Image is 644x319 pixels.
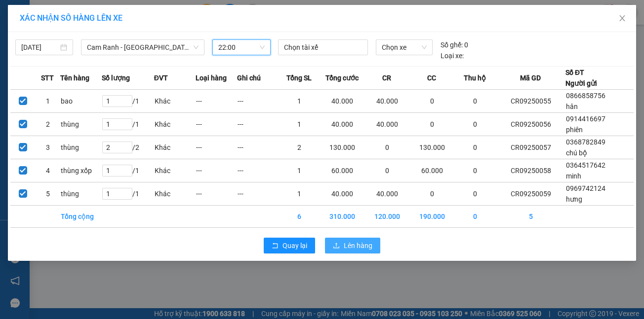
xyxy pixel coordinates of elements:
[441,39,463,50] span: Số ghế:
[496,159,565,182] td: CR09250058
[237,182,279,206] td: ---
[196,72,227,83] span: Loại hàng
[565,67,597,89] div: Số ĐT Người gửi
[196,136,237,159] td: ---
[566,92,605,100] span: 0866858756
[35,136,60,159] td: 3
[35,159,60,182] td: 4
[441,50,464,61] span: Loại xe:
[496,136,565,159] td: CR09250057
[325,72,359,83] span: Tổng cước
[454,113,496,136] td: 0
[320,206,365,228] td: 310.000
[237,136,279,159] td: ---
[20,13,122,23] span: XÁC NHẬN SỐ HÀNG LÊN XE
[454,90,496,113] td: 0
[409,136,454,159] td: 130.000
[427,72,436,83] span: CC
[154,159,196,182] td: Khác
[237,159,279,182] td: ---
[454,136,496,159] td: 0
[279,113,320,136] td: 1
[325,238,380,253] button: uploadLên hàng
[520,72,541,83] span: Mã GD
[566,115,605,123] span: 0914416697
[409,182,454,206] td: 0
[196,159,237,182] td: ---
[60,182,102,206] td: thùng
[84,42,163,56] div: 0939390537
[60,90,102,113] td: bao
[454,206,496,228] td: 0
[218,40,264,55] span: 22:00
[320,113,365,136] td: 40.000
[496,90,565,113] td: CR09250055
[279,206,320,228] td: 6
[566,161,605,169] span: 0364517642
[364,90,409,113] td: 40.000
[566,126,583,134] span: phiên
[320,182,365,206] td: 40.000
[196,113,237,136] td: ---
[566,172,581,180] span: minh
[102,113,154,136] td: / 1
[7,62,79,74] div: 40.000
[566,149,587,157] span: chú bộ
[154,136,196,159] td: Khác
[21,42,58,53] input: 14/09/2025
[102,159,154,182] td: / 1
[102,90,154,113] td: / 1
[84,8,163,31] div: [PERSON_NAME]
[382,40,427,55] span: Chọn xe
[364,159,409,182] td: 0
[8,32,78,46] div: 0969742124
[7,63,38,73] span: Đã thu :
[87,40,199,55] span: Cam Ranh - Sài Gòn (Hàng Hóa)
[60,206,102,228] td: Tổng cộng
[102,136,154,159] td: / 2
[8,20,78,32] div: hưng
[409,113,454,136] td: 0
[272,242,279,250] span: rollback
[364,136,409,159] td: 0
[464,72,486,83] span: Thu hộ
[364,206,409,228] td: 120.000
[8,9,24,20] span: Gửi:
[282,240,307,251] span: Quay lại
[193,44,199,50] span: down
[154,90,196,113] td: Khác
[35,113,60,136] td: 2
[566,184,605,192] span: 0969742124
[382,72,391,83] span: CR
[441,39,468,50] div: 0
[60,136,102,159] td: thùng
[320,90,365,113] td: 40.000
[237,90,279,113] td: ---
[409,206,454,228] td: 190.000
[41,72,54,83] span: STT
[496,182,565,206] td: CR09250059
[60,113,102,136] td: thùng
[196,90,237,113] td: ---
[409,159,454,182] td: 60.000
[344,240,372,251] span: Lên hàng
[566,103,578,110] span: hân
[454,159,496,182] td: 0
[320,136,365,159] td: 130.000
[60,159,102,182] td: thùng xốp
[8,8,78,20] div: Cam Ranh
[279,159,320,182] td: 1
[60,72,89,83] span: Tên hàng
[566,138,605,146] span: 0368782849
[154,182,196,206] td: Khác
[409,90,454,113] td: 0
[237,72,261,83] span: Ghi chú
[102,182,154,206] td: / 1
[608,5,636,33] button: Close
[320,159,365,182] td: 60.000
[102,72,130,83] span: Số lượng
[154,72,168,83] span: ĐVT
[364,182,409,206] td: 40.000
[279,182,320,206] td: 1
[496,206,565,228] td: 5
